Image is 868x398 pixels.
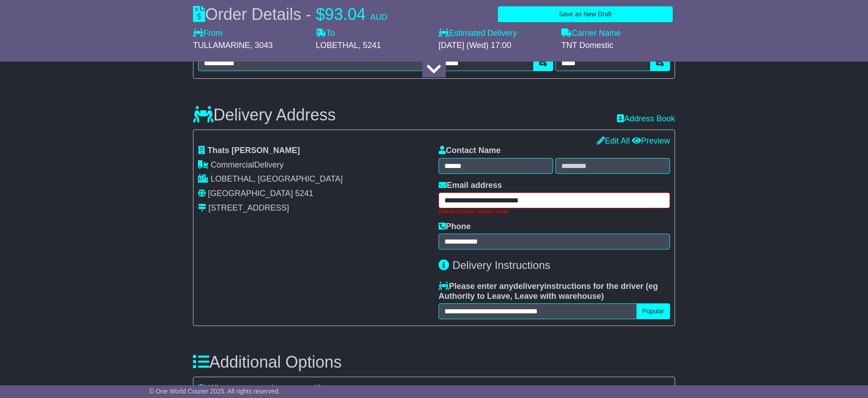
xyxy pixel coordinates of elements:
[439,181,502,191] label: Email address
[325,5,366,24] span: 93.04
[211,174,342,183] span: LOBETHAL, [GEOGRAPHIC_DATA]
[193,353,675,371] h3: Additional Options
[617,114,675,123] a: Address Book
[193,41,250,50] span: TULLAMARINE
[561,41,675,51] div: TNT Domestic
[439,208,670,215] div: Please provide contact email
[637,303,670,319] button: Popular
[193,5,387,24] div: Order Details -
[453,259,550,271] span: Delivery Instructions
[597,136,630,145] a: Edit All
[211,160,254,169] span: Commercial
[358,41,381,50] span: , 5241
[193,29,222,38] label: From
[439,41,552,51] div: [DATE] (Wed) 17:00
[561,29,621,38] label: Carrier Name
[207,146,300,155] span: Thats [PERSON_NAME]
[198,160,429,170] div: Delivery
[208,203,289,213] div: [STREET_ADDRESS]
[439,222,471,232] label: Phone
[316,41,358,50] span: LOBETHAL
[316,29,335,38] label: To
[498,6,673,22] button: Save as New Draft
[370,13,387,22] span: AUD
[198,384,322,393] label: What coverage do you need?
[632,136,670,145] a: Preview
[439,282,658,301] span: eg Authority to Leave, Leave with warehouse
[439,146,501,156] label: Contact Name
[149,388,280,395] span: © One World Courier 2025. All rights reserved.
[193,106,336,124] h3: Delivery Address
[250,41,273,50] span: , 3043
[513,282,544,291] span: delivery
[439,29,552,38] label: Estimated Delivery
[439,282,670,301] label: Please enter any instructions for the driver ( )
[208,189,293,198] span: [GEOGRAPHIC_DATA]
[295,189,313,198] span: 5241
[316,5,325,24] span: $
